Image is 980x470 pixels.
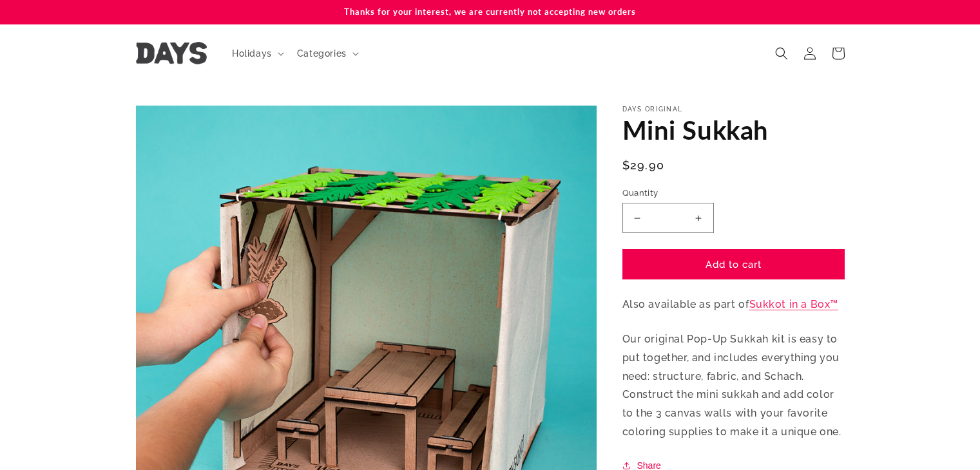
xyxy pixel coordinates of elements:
[289,40,364,67] summary: Categories
[767,39,796,68] summary: Search
[224,40,289,67] summary: Holidays
[232,48,272,59] span: Holidays
[622,156,665,174] span: $29.90
[622,106,845,113] p: Days Original
[622,249,845,279] button: Add to cart
[622,333,841,438] span: Our original Pop-Up Sukkah kit is easy to put together, and includes everything you need: structu...
[136,42,207,64] img: Days United
[622,113,845,147] h1: Mini Sukkah
[297,48,347,59] span: Categories
[749,298,839,310] a: Sukkot in a Box™
[622,187,845,200] label: Quantity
